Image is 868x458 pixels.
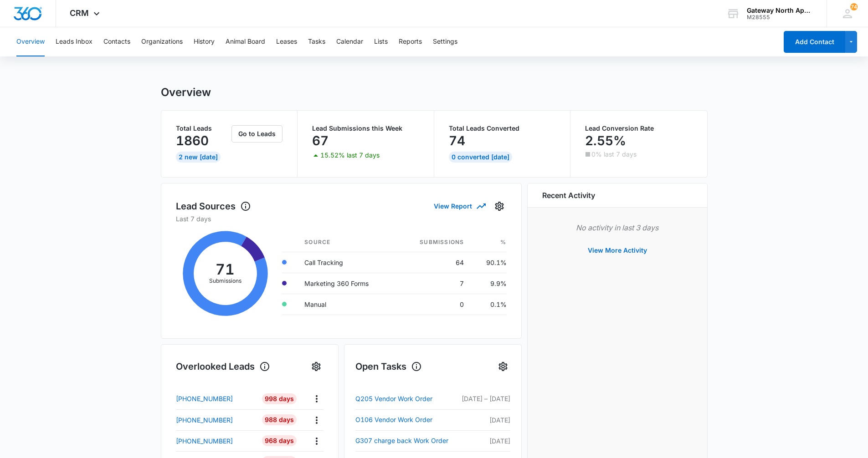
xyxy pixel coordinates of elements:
[397,273,471,294] td: 7
[850,3,858,10] span: 74
[176,415,233,425] p: [PHONE_NUMBER]
[231,130,282,137] a: Go to Leads
[308,27,325,56] button: Tasks
[397,294,471,315] td: 0
[320,152,380,158] p: 15.52% last 7 days
[297,252,397,273] td: Call Tracking
[231,125,282,142] button: Go to Leads
[16,27,45,56] button: Overview
[176,436,256,446] a: [PHONE_NUMBER]
[355,435,457,446] a: G307 charge back Work Order
[176,214,507,224] p: Last 7 days
[176,199,251,213] h1: Lead Sources
[194,27,215,56] button: History
[309,359,324,374] button: Settings
[70,8,89,18] span: CRM
[262,414,297,425] div: 988 Days
[262,435,297,446] div: 968 Days
[176,394,256,403] a: [PHONE_NUMBER]
[262,393,297,404] div: 998 Days
[103,27,130,56] button: Contacts
[309,392,324,406] button: Actions
[585,125,693,132] p: Lead Conversion Rate
[434,198,485,214] button: View Report
[355,360,422,373] h1: Open Tasks
[492,199,507,214] button: Settings
[309,434,324,448] button: Actions
[449,125,556,132] p: Total Leads Converted
[297,273,397,294] td: Marketing 360 Forms
[449,133,465,148] p: 74
[226,27,265,56] button: Animal Board
[471,252,506,273] td: 90.1%
[471,233,506,252] th: %
[297,233,397,252] th: Source
[433,27,457,56] button: Settings
[579,239,656,261] button: View More Activity
[355,414,457,425] a: O106 Vendor Work Order
[141,27,183,56] button: Organizations
[496,359,510,374] button: Settings
[542,190,595,201] h6: Recent Activity
[457,436,510,446] p: [DATE]
[161,86,211,99] h1: Overview
[471,273,506,294] td: 9.9%
[176,125,230,132] p: Total Leads
[542,222,693,233] p: No activity in last 3 days
[176,133,209,148] p: 1860
[399,27,422,56] button: Reports
[784,31,845,53] button: Add Contact
[312,133,329,148] p: 67
[312,125,419,132] p: Lead Submissions this Week
[850,3,858,10] div: notifications count
[397,252,471,273] td: 64
[747,7,813,14] div: account name
[176,415,256,425] a: [PHONE_NUMBER]
[176,360,270,373] h1: Overlooked Leads
[457,394,510,403] p: [DATE] – [DATE]
[457,415,510,425] p: [DATE]
[336,27,363,56] button: Calendar
[747,14,813,20] div: account id
[297,294,397,315] td: Manual
[309,413,324,427] button: Actions
[591,151,637,158] p: 0% last 7 days
[585,133,626,148] p: 2.55%
[355,393,457,404] a: Q205 Vendor Work Order
[56,27,92,56] button: Leads Inbox
[471,294,506,315] td: 0.1%
[449,152,512,163] div: 0 Converted [DATE]
[176,436,233,446] p: [PHONE_NUMBER]
[374,27,388,56] button: Lists
[397,233,471,252] th: Submissions
[176,394,233,403] p: [PHONE_NUMBER]
[276,27,297,56] button: Leases
[176,152,221,163] div: 2 New [DATE]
